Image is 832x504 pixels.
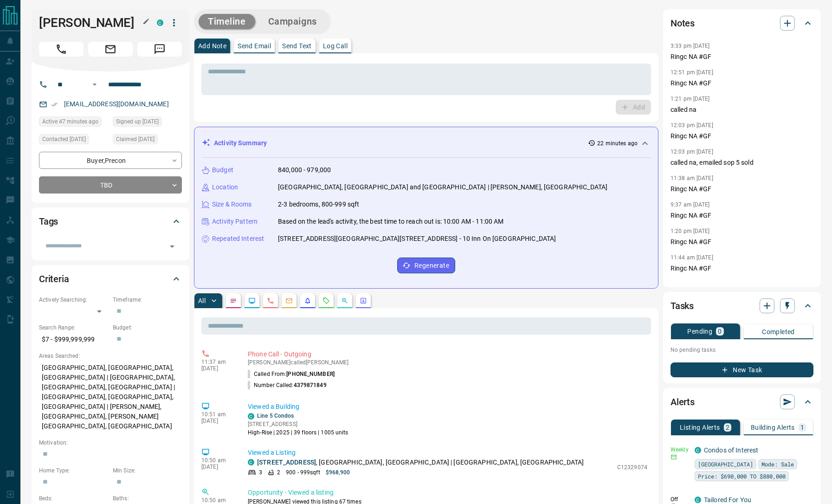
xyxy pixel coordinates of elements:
p: C12329074 [617,463,647,472]
svg: Requests [322,297,330,304]
svg: Email [671,454,677,460]
p: Log Call [323,43,348,49]
p: 22 minutes ago [597,139,638,148]
p: 10:50 am [201,457,234,464]
p: Ringc NA #GF [671,237,813,247]
p: [DATE] [201,418,234,424]
p: Motivation: [39,439,182,447]
span: Contacted [DATE] [42,135,86,144]
p: 10:50 am [201,497,234,504]
p: Phone Call - Outgoing [248,349,647,359]
p: Number Called: [248,381,327,389]
p: Home Type: [39,466,108,475]
p: 1:20 pm [DATE] [671,228,710,234]
a: [STREET_ADDRESS] [257,459,316,466]
svg: Notes [230,297,237,304]
p: Activity Summary [214,138,267,148]
p: Ringc NA #GF [671,131,813,141]
p: 12:03 pm [DATE] [671,122,713,129]
span: Call [39,42,84,57]
p: Budget [212,165,233,175]
p: Add Note [198,43,226,49]
p: Based on the lead's activity, the best time to reach out is: 10:00 AM - 11:00 AM [278,217,504,226]
p: Send Email [238,43,271,49]
h2: Criteria [39,271,69,286]
span: Signed up [DATE] [116,117,159,126]
p: Opportunity - Viewed a listing [248,488,647,498]
button: Open [166,240,179,253]
p: Building Alerts [751,424,795,431]
h2: Tasks [671,298,694,313]
p: [PERSON_NAME] called [PERSON_NAME] [248,359,647,366]
div: Criteria [39,268,182,290]
p: 0 [718,328,722,335]
p: 11:38 am [DATE] [671,175,713,181]
p: Listing Alerts [680,424,720,431]
button: Open [89,79,100,90]
div: condos.ca [695,497,701,503]
div: Buyer , Precon [39,152,182,169]
p: 12:51 pm [DATE] [671,69,713,76]
p: 900 - 999 sqft [286,468,320,477]
p: Ringc NA #GF [671,184,813,194]
svg: Opportunities [341,297,348,304]
p: [DATE] [201,464,234,470]
p: called na, emailed sop 5 sold [671,158,813,168]
div: Notes [671,12,813,34]
p: High-Rise | 2025 | 39 floors | 1005 units [248,428,348,437]
div: Tue Aug 06 2024 [113,116,182,129]
h2: Tags [39,214,58,229]
p: Location [212,182,238,192]
p: Pending [687,328,712,335]
a: [EMAIL_ADDRESS][DOMAIN_NAME] [64,100,169,108]
p: 9:37 am [DATE] [671,201,710,208]
span: Claimed [DATE] [116,135,155,144]
p: 3:33 pm [DATE] [671,43,710,49]
p: 12:03 pm [DATE] [671,149,713,155]
p: 2-3 bedrooms, 800-999 sqft [278,200,359,209]
p: No pending tasks [671,343,813,357]
p: Min Size: [113,466,182,475]
p: Timeframe: [113,296,182,304]
button: New Task [671,362,813,377]
p: Search Range: [39,323,108,332]
p: Actively Searching: [39,296,108,304]
p: Beds: [39,494,108,503]
p: Size & Rooms [212,200,252,209]
p: 12:53 pm [DATE] [671,281,713,287]
span: 4379871849 [294,382,327,388]
a: Line 5 Condos [257,413,294,419]
p: Ringc NA #GF [671,211,813,220]
p: Viewed a Building [248,402,647,412]
div: condos.ca [248,459,254,465]
p: [STREET_ADDRESS] [248,420,348,428]
p: Repeated Interest [212,234,264,244]
p: 3 [259,468,262,477]
span: Mode: Sale [761,459,794,469]
p: Activity Pattern [212,217,258,226]
div: Alerts [671,391,813,413]
a: Condos of Interest [704,446,758,454]
p: Send Text [282,43,312,49]
div: Tags [39,210,182,233]
span: [PHONE_NUMBER] [286,371,335,377]
div: Thu Aug 07 2025 [39,134,108,147]
svg: Email Verified [51,101,58,108]
p: Weekly [671,446,689,454]
span: Message [137,42,182,57]
svg: Agent Actions [360,297,367,304]
p: All [198,297,206,304]
button: Timeline [199,14,255,29]
p: , [GEOGRAPHIC_DATA], [GEOGRAPHIC_DATA] | [GEOGRAPHIC_DATA], [GEOGRAPHIC_DATA] [257,458,584,467]
p: [GEOGRAPHIC_DATA], [GEOGRAPHIC_DATA], [GEOGRAPHIC_DATA] | [GEOGRAPHIC_DATA], [GEOGRAPHIC_DATA], [... [39,360,182,434]
button: Regenerate [397,258,455,273]
p: called na [671,105,813,115]
div: condos.ca [695,447,701,453]
p: $7 - $999,999,999 [39,332,108,347]
p: Baths: [113,494,182,503]
p: [GEOGRAPHIC_DATA], [GEOGRAPHIC_DATA] and [GEOGRAPHIC_DATA] | [PERSON_NAME], [GEOGRAPHIC_DATA] [278,182,607,192]
svg: Calls [267,297,274,304]
p: [DATE] [201,365,234,372]
span: Active 47 minutes ago [42,117,98,126]
p: 1:21 pm [DATE] [671,96,710,102]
